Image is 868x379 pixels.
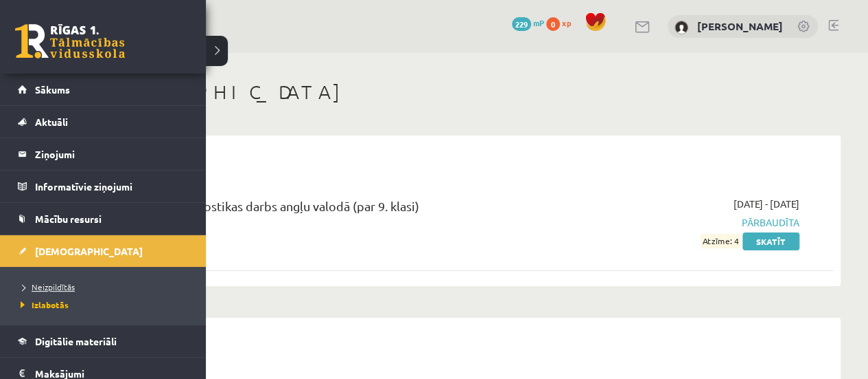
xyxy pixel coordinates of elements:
span: [DATE] - [DATE] [734,197,799,211]
img: Marija Skudra [675,21,688,34]
span: Aktuāli [35,116,68,128]
span: Pārbaudīta [581,215,799,230]
span: Neizpildītās [17,281,75,292]
span: 0 [546,17,560,31]
span: Izlabotās [17,299,69,310]
span: Atzīme: 4 [701,234,740,248]
span: Mācību resursi [35,213,102,225]
a: [DEMOGRAPHIC_DATA] [18,235,189,267]
a: Aktuāli [18,106,189,138]
span: mP [533,17,544,28]
a: Informatīvie ziņojumi [18,171,189,202]
a: Sākums [18,74,189,105]
a: 229 mP [512,17,544,28]
a: Ziņojumi [18,138,189,170]
span: [DEMOGRAPHIC_DATA] [35,245,143,257]
a: Neizpildītās [17,281,192,293]
span: xp [562,17,571,28]
legend: Informatīvie ziņojumi [35,171,189,202]
a: Rīgas 1. Tālmācības vidusskola [15,24,125,58]
a: Mācību resursi [18,203,189,235]
div: 10.b2 klases diagnostikas darbs angļu valodā (par 9. klasi) [103,197,561,222]
a: 0 xp [546,17,578,28]
h1: [DEMOGRAPHIC_DATA] [82,80,841,104]
legend: Ziņojumi [35,138,189,170]
a: [PERSON_NAME] [697,19,783,33]
span: Digitālie materiāli [35,335,117,347]
a: Izlabotās [17,299,192,311]
a: Digitālie materiāli [18,325,189,357]
span: 229 [512,17,531,31]
span: Sākums [35,83,70,96]
a: Skatīt [742,232,799,250]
